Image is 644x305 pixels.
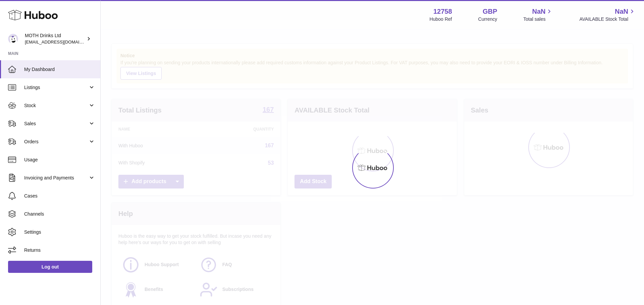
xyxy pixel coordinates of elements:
[532,7,545,16] span: NaN
[579,7,636,22] a: NaN AVAILABLE Stock Total
[24,121,88,127] span: Sales
[24,139,88,145] span: Orders
[433,7,452,16] strong: 12758
[24,102,88,109] span: Stock
[430,16,452,22] div: Huboo Ref
[25,39,99,45] span: [EMAIL_ADDRESS][DOMAIN_NAME]
[8,34,18,44] img: orders@mothdrinks.com
[523,7,553,22] a: NaN Total sales
[24,193,95,199] span: Cases
[24,157,95,163] span: Usage
[25,32,85,45] div: MOTH Drinks Ltd
[24,175,88,181] span: Invoicing and Payments
[24,84,88,91] span: Listings
[523,16,553,22] span: Total sales
[24,247,95,253] span: Returns
[483,7,497,16] strong: GBP
[24,229,95,235] span: Settings
[478,16,497,22] div: Currency
[24,211,95,217] span: Channels
[579,16,636,22] span: AVAILABLE Stock Total
[615,7,628,16] span: NaN
[8,261,92,273] a: Log out
[24,66,95,73] span: My Dashboard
